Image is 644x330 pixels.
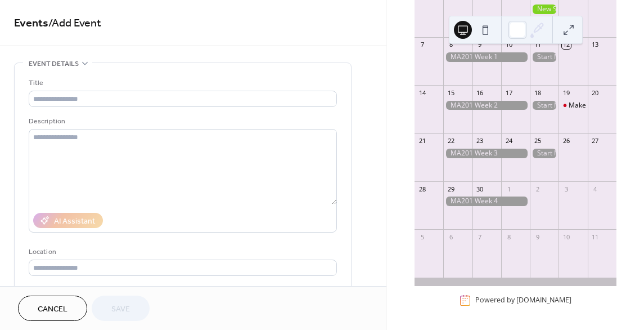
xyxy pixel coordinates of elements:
[476,137,484,145] div: 23
[443,149,530,158] div: MA201 Week 3
[447,233,455,241] div: 6
[533,233,542,241] div: 9
[418,41,426,49] div: 7
[447,185,455,193] div: 29
[38,304,67,315] span: Cancel
[14,12,48,34] a: Events
[533,137,542,145] div: 25
[530,5,559,14] div: New Student Start Date
[443,52,530,62] div: MA201 Week 1
[591,88,600,97] div: 20
[29,115,335,127] div: Description
[530,101,559,110] div: Start MA201 Week 3
[559,101,587,110] div: Make Up Hours 1/2 day
[562,233,570,241] div: 10
[476,41,484,49] div: 9
[443,101,530,110] div: MA201 Week 2
[29,58,79,70] span: Event details
[476,88,484,97] div: 16
[530,52,559,62] div: Start MA201 Week 2
[591,185,600,193] div: 4
[591,233,600,241] div: 11
[447,41,455,49] div: 8
[475,296,571,305] div: Powered by
[505,137,513,145] div: 24
[505,41,513,49] div: 10
[418,137,426,145] div: 21
[505,185,513,193] div: 1
[418,88,426,97] div: 14
[516,296,571,305] a: [DOMAIN_NAME]
[447,88,455,97] div: 15
[591,41,600,49] div: 13
[533,88,542,97] div: 18
[530,149,559,158] div: Start MA201 Week 4
[42,286,104,297] span: Link to Google Maps
[48,12,101,34] span: / Add Event
[476,185,484,193] div: 30
[591,137,600,145] div: 27
[505,88,513,97] div: 17
[418,233,426,241] div: 5
[533,41,542,49] div: 11
[533,185,542,193] div: 2
[505,233,513,241] div: 8
[18,296,87,321] button: Cancel
[476,233,484,241] div: 7
[443,197,530,206] div: MA201 Week 4
[562,41,570,49] div: 12
[562,137,570,145] div: 26
[569,101,642,110] div: Make Up Hours 1/2 day
[562,88,570,97] div: 19
[29,77,335,89] div: Title
[29,246,335,258] div: Location
[562,185,570,193] div: 3
[447,137,455,145] div: 22
[418,185,426,193] div: 28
